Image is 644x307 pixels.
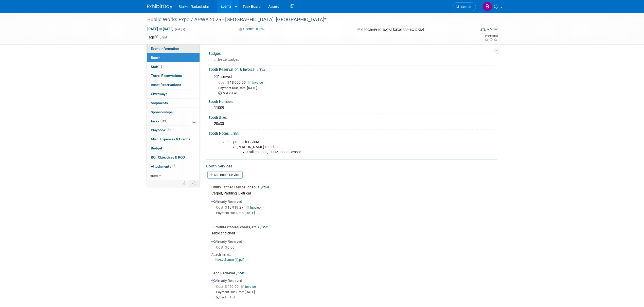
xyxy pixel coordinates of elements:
div: Event Rating [484,35,498,37]
span: 25% [160,119,167,123]
a: Invoice [241,285,258,289]
div: 20x30 [212,120,493,128]
div: Furniture (tables, chairs, etc.) [211,225,493,230]
div: Payment Due Date: [DATE] [218,86,493,91]
span: Asset Reservations [151,83,181,87]
span: to [158,27,163,31]
div: Booth Size: [208,114,497,120]
span: Shipments [151,101,168,105]
a: Invoice [246,206,263,209]
div: Utility - Other / Miscellaneous [211,185,493,190]
span: Cost: $ [218,80,230,84]
div: Payment Due Date: [DATE] [216,290,493,295]
span: Playbook [151,128,171,132]
a: Booth [147,53,200,62]
div: Badges: [208,50,497,56]
div: Lead Retrieval [211,271,493,276]
a: Attachments8 [147,162,200,171]
div: Carpet, Padding, Eletrical [211,190,493,196]
li: [PERSON_NAME] to bring: [237,145,438,155]
span: Search [459,5,471,9]
a: Add Booth Service [207,171,243,179]
div: Public Works Expo / APWA 2025 - [GEOGRAPHIC_DATA], [GEOGRAPHIC_DATA]* [146,15,468,24]
div: In-Person [486,27,498,31]
div: Event Format [446,26,498,34]
a: Shipments [147,99,200,107]
span: 18,000.00 [218,80,248,84]
span: [DATE] [DATE] [147,27,174,31]
span: Attachments [151,164,176,168]
div: Already Reserved [211,196,493,220]
div: Booth Notes: [208,130,497,136]
a: Edit [231,132,239,136]
a: ROI, Objectives & ROO [147,153,200,162]
a: Edit [257,68,265,72]
img: ExhibitDay [147,4,172,9]
td: Tags [147,35,169,40]
img: Brooke Journet [482,2,492,11]
span: Cost: $ [216,245,227,249]
div: Reserved [212,73,493,96]
a: more [147,171,200,180]
i: Booth reservation complete [163,56,165,59]
a: Sponsorships [147,108,200,117]
span: (4 days) [174,28,185,31]
a: Search [453,2,476,11]
div: 11009 [212,104,493,112]
span: Travel Reservations [151,74,182,78]
div: Attachments: [211,252,493,257]
span: 1 [167,128,171,132]
a: Edit [260,226,269,229]
a: Staff3 [147,62,200,71]
a: Playbook1 [147,126,200,135]
span: Cost: $ [216,284,227,289]
li: Equipment for Show: [226,140,438,155]
div: Booth Services [206,163,497,169]
span: Stalker Radar/Lidar [178,5,209,9]
td: Toggle Event Tabs [189,180,200,187]
a: Misc. Expenses & Credits [147,135,200,144]
button: Committed [237,27,267,32]
div: Booth Number: [208,98,497,104]
span: Tasks [150,119,167,123]
span: 450.00 [216,284,241,289]
span: Specify badges [214,58,239,61]
span: Staff [151,65,164,69]
img: Format-Inperson.png [480,27,486,31]
a: Event Information [147,44,200,53]
div: Already Reserved [211,276,493,304]
span: Cost: $ [216,205,227,209]
a: Budget [147,144,200,153]
span: more [150,173,158,178]
td: Personalize Event Tab Strip [181,180,189,187]
span: ROI, Objectives & ROO [151,155,185,159]
div: Payment Due Date: [DATE] [216,211,493,215]
span: [GEOGRAPHIC_DATA], [GEOGRAPHIC_DATA] [361,28,424,32]
span: Booth [151,56,166,60]
span: 0.00 [216,245,237,249]
span: Sponsorships [151,110,173,114]
a: Tasks25% [147,117,200,126]
span: 13,919.27 [216,205,245,209]
span: 3 [160,65,164,69]
div: Booth Reservation & Invoice: [208,66,497,72]
a: Asset Reservations [147,80,200,89]
a: Giveaways [147,90,200,98]
a: Travel Reservations [147,71,200,80]
span: 8 [172,164,176,168]
div: Already Reserved [211,236,493,266]
a: Edit [236,272,245,275]
span: Event Information [151,47,179,51]
a: AcctSumm (4).pdf [215,258,244,261]
span: Misc. Expenses & Credits [151,137,190,141]
span: Budget [151,146,162,150]
div: Paid in Full [218,91,493,96]
a: Edit [160,36,169,39]
a: Invoice [248,81,265,84]
div: Table and chair [211,230,493,236]
li: Trailer, Sings, TDC2, Flood Sensor [247,150,438,155]
span: Giveaways [151,92,167,96]
div: Paid in Full [216,295,493,300]
a: Edit [261,186,269,189]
